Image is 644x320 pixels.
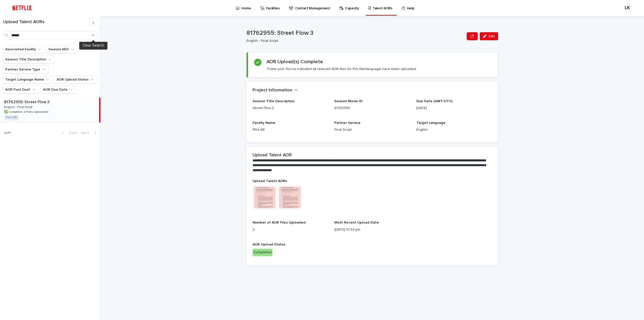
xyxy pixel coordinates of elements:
[334,227,410,232] p: [DATE] 01:34 pm
[253,227,328,232] p: 2
[3,31,97,39] input: Search
[623,4,631,12] div: LK
[334,127,410,132] p: Final Script
[4,104,33,109] p: English - Final Script
[253,243,285,246] span: AOR Upload Status
[416,121,446,125] span: Target Language
[253,249,272,256] div: Completed
[41,86,76,94] button: AOR Due Date
[4,109,49,114] p: ✅ Complete: 2 Files Uploaded
[416,127,492,132] p: English
[334,105,410,111] p: 81762955
[266,59,323,65] h2: AOR Upload(s) Complete
[253,221,306,224] span: Number of AOR Files Uploaded
[253,127,328,132] p: Plint AB
[58,131,79,135] button: Back
[480,32,498,40] button: Edit
[66,131,77,135] span: Back
[334,121,360,125] span: Partner Service
[3,55,55,63] button: Season Title Description
[266,67,417,71] p: Thank you! You've indicated all relevant AOR files for this title/language have been uploaded.
[3,45,44,53] button: Associated Facility
[247,39,463,43] p: English - Final Script
[489,34,495,38] span: Edit
[6,116,17,119] a: Plint AB
[81,131,92,135] span: Next
[10,3,34,13] img: ifQbXi3ZQGMSEF7WDB7W
[416,105,492,111] p: [DATE]
[253,105,328,111] p: Street Flow 3
[247,29,465,37] p: 81762955: Street Flow 3
[416,99,453,103] span: Due Date (GMT/UTC)
[253,88,298,93] button: Project Information
[253,121,275,125] span: Facility Name
[3,76,52,84] button: Target Language Name
[334,99,363,103] span: Season Movie ID
[3,19,89,25] h1: Upload Talent AORs
[253,153,292,158] h2: Upload Talent AOR
[253,88,292,93] h2: Project Information
[253,179,287,183] span: Upload Talent AORs
[79,131,100,135] button: Next
[46,45,77,53] button: Season MID
[4,99,51,104] p: 81762955: Street Flow 3
[3,65,49,74] button: Partner Service Type
[334,221,379,224] span: Most Recent Upload Date
[54,76,97,84] button: AOR Upload Status
[253,99,295,103] span: Season Title Description
[3,86,39,94] button: AOR Past Due?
